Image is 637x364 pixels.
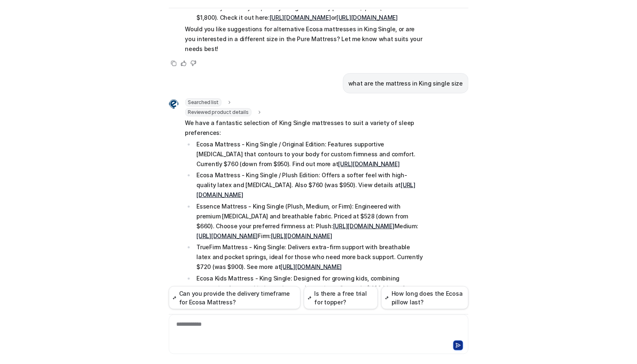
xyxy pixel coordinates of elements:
p: Ecosa Mattress - King Single / Plush Edition: Offers a softer feel with high-quality latex and [M... [196,170,426,200]
p: TrueFirm Mattress - King Single: Delivers extra-firm support with breathable latex and pocket spr... [196,242,426,272]
button: Can you provide the delivery timeframe for Ecosa Mattress? [169,286,301,309]
a: [URL][DOMAIN_NAME] [336,14,398,21]
a: [URL][DOMAIN_NAME] [270,14,331,21]
span: Searched list [185,98,222,107]
p: Essence Mattress - King Single (Plush, Medium, or Firm): Engineered with premium [MEDICAL_DATA] a... [196,202,426,241]
a: [URL][DOMAIN_NAME] [196,232,258,239]
button: Is there a free trial for topper? [304,286,378,309]
a: [URL][DOMAIN_NAME] [271,232,332,239]
p: Ecosa Mattress - King Single / Original Edition: Features supportive [MEDICAL_DATA] that contours... [196,139,426,169]
p: Ecosa Kids Mattress - King Single: Designed for growing kids, combining supportive foam and indep... [196,274,426,303]
button: How long does the Ecosa pillow last? [381,286,469,309]
a: [URL][DOMAIN_NAME] [281,263,342,270]
a: [URL][DOMAIN_NAME] [338,160,400,167]
p: Would you like suggestions for alternative Ecosa mattresses in King Single, or are you interested... [185,24,426,54]
img: Widget [169,99,179,109]
span: Reviewed product details [185,108,252,116]
p: what are the mattress in King single size [348,79,463,88]
a: [URL][DOMAIN_NAME] [333,223,394,230]
p: We have a fantastic selection of King Single mattresses to suit a variety of sleep preferences: [185,118,426,138]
